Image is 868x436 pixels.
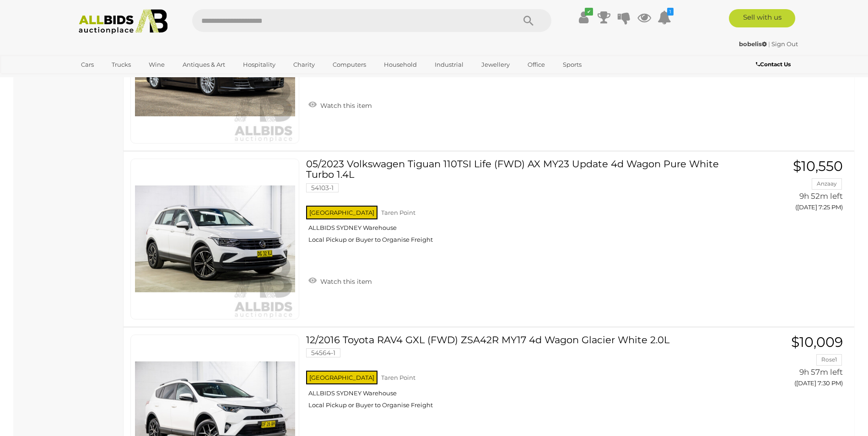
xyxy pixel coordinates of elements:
a: $10,550 Anzaay 9h 52m left ([DATE] 7:25 PM) [739,159,845,216]
span: Watch this item [318,277,372,286]
a: Cars [75,57,100,72]
a: Jewellery [475,57,516,72]
span: $10,550 [793,158,843,175]
a: 05/2023 Volkswagen Tiguan 110TSI Life (FWD) AX MY23 Update 4d Wagon Pure White Turbo 1.4L 54103-1... [313,159,726,250]
a: Sell with us [729,9,795,27]
a: $10,009 Rose1 9h 57m left ([DATE] 7:30 PM) [739,335,845,392]
a: Industrial [429,57,469,72]
img: Allbids.com.au [74,9,173,34]
a: [GEOGRAPHIC_DATA] [75,72,152,87]
a: ✔ [577,9,591,26]
a: bobelis [739,40,768,48]
a: Sports [557,57,588,72]
a: Trucks [106,57,137,72]
a: Hospitality [237,57,281,72]
a: Contact Us [756,59,793,69]
span: $10,009 [791,334,843,351]
strong: bobelis [739,40,767,48]
a: 12/2016 Toyota RAV4 GXL (FWD) ZSA42R MY17 4d Wagon Glacier White 2.0L 54564-1 [GEOGRAPHIC_DATA] T... [313,335,726,416]
a: 1 [658,9,671,26]
a: Charity [287,57,321,72]
a: Household [378,57,423,72]
button: Search [506,9,551,32]
i: ✔ [585,8,593,16]
a: Watch this item [306,274,374,287]
a: Office [522,57,551,72]
b: Contact Us [756,61,791,68]
span: Watch this item [318,101,372,110]
i: 1 [667,8,674,16]
a: Sign Out [771,40,798,48]
a: Antiques & Art [177,57,231,72]
span: | [768,40,770,48]
a: Computers [327,57,372,72]
img: 54103-1a_ex.jpg [135,159,295,319]
a: Wine [143,57,171,72]
a: Watch this item [306,98,374,112]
